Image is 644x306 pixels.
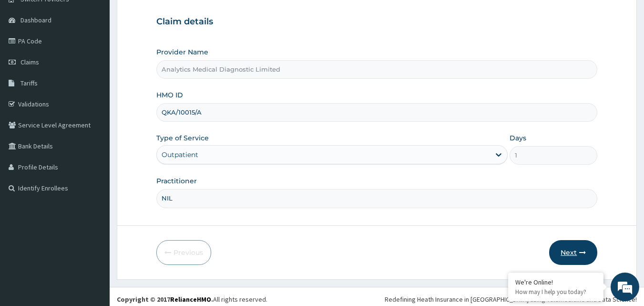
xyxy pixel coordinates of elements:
span: Claims [20,58,39,66]
label: HMO ID [156,90,183,100]
div: Outpatient [162,150,198,159]
label: Days [510,133,526,143]
label: Provider Name [156,47,208,57]
label: Practitioner [156,176,197,186]
h3: Claim details [156,17,598,27]
a: RelianceHMO [170,295,211,304]
span: Dashboard [20,16,51,24]
span: Tariffs [20,79,38,87]
label: Type of Service [156,133,209,143]
textarea: Type your message and hit 'Enter' [5,204,182,238]
div: Minimize live chat window [156,5,179,28]
div: Redefining Heath Insurance in [GEOGRAPHIC_DATA] using Telemedicine and Data Science! [385,295,637,304]
div: We're Online! [515,278,596,286]
div: Chat with us now [50,53,160,66]
button: Previous [156,240,211,265]
input: Enter Name [156,189,598,208]
strong: Copyright © 2017 . [117,295,213,304]
p: How may I help you today? [515,288,596,296]
button: Next [549,240,597,265]
img: d_794563401_company_1708531726252_794563401 [18,48,39,72]
input: Enter HMO ID [156,103,598,122]
span: We're online! [55,92,132,189]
